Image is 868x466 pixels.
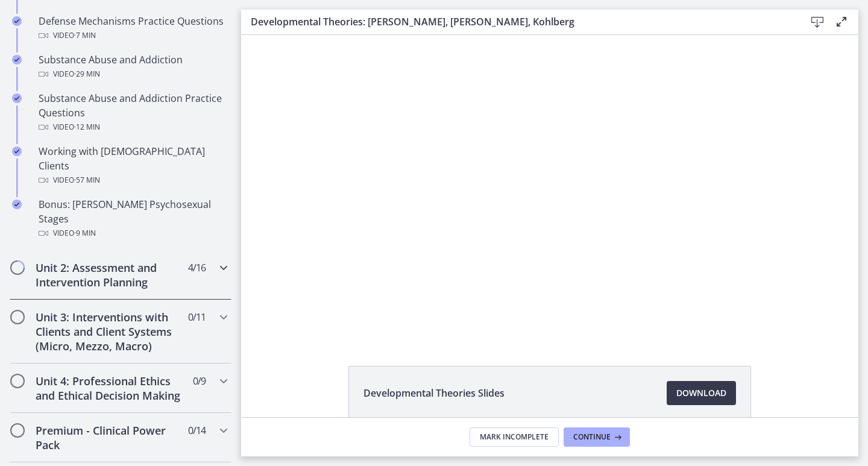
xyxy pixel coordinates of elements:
[241,35,858,338] iframe: Video Lesson
[480,432,549,442] span: Mark Incomplete
[470,427,559,447] button: Mark Incomplete
[573,432,611,442] span: Continue
[676,386,726,400] span: Download
[39,67,227,81] div: Video
[39,14,227,43] div: Defense Mechanisms Practice Questions
[251,14,786,29] h3: Developmental Theories: [PERSON_NAME], [PERSON_NAME], Kohlberg
[564,427,630,447] button: Continue
[39,120,227,134] div: Video
[188,423,206,438] span: 0 / 14
[39,173,227,187] div: Video
[193,374,206,388] span: 0 / 9
[36,374,183,403] h2: Unit 4: Professional Ethics and Ethical Decision Making
[12,16,22,26] i: Completed
[363,386,505,400] span: Developmental Theories Slides
[12,93,22,103] i: Completed
[188,310,206,324] span: 0 / 11
[39,91,227,134] div: Substance Abuse and Addiction Practice Questions
[74,226,96,241] span: · 9 min
[12,55,22,65] i: Completed
[74,28,96,43] span: · 7 min
[667,381,736,405] a: Download
[36,423,183,452] h2: Premium - Clinical Power Pack
[39,226,227,241] div: Video
[39,52,227,81] div: Substance Abuse and Addiction
[12,146,22,156] i: Completed
[36,310,183,353] h2: Unit 3: Interventions with Clients and Client Systems (Micro, Mezzo, Macro)
[36,260,183,289] h2: Unit 2: Assessment and Intervention Planning
[39,197,227,241] div: Bonus: [PERSON_NAME] Psychosexual Stages
[74,173,100,187] span: · 57 min
[188,260,206,275] span: 4 / 16
[74,120,100,134] span: · 12 min
[74,67,100,81] span: · 29 min
[39,144,227,187] div: Working with [DEMOGRAPHIC_DATA] Clients
[12,200,22,209] i: Completed
[39,28,227,43] div: Video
